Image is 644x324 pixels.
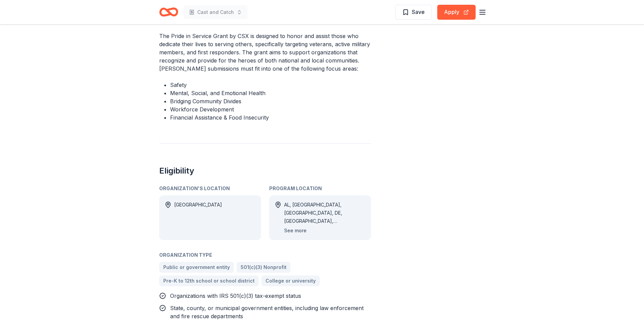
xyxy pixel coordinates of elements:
[197,8,234,16] span: Cast and Catch
[170,81,371,89] li: Safety
[412,7,425,16] span: Save
[159,251,371,259] div: Organization Type
[159,275,259,286] a: Pre-K to 12th school or school district
[163,277,255,285] span: Pre-K to 12th school or school district
[284,227,307,235] button: See more
[170,113,371,122] li: Financial Assistance & Food Insecurity
[184,5,247,19] button: Cast and Catch
[170,89,371,97] li: Mental, Social, and Emotional Health
[237,262,291,273] a: 501(c)(3) Nonprofit
[284,201,366,225] div: AL, [GEOGRAPHIC_DATA], [GEOGRAPHIC_DATA], DE, [GEOGRAPHIC_DATA], [GEOGRAPHIC_DATA], [GEOGRAPHIC_D...
[159,184,261,193] div: Organization's Location
[261,275,320,286] a: College or university
[170,105,371,113] li: Workforce Development
[170,305,364,320] span: State, county, or municipal government entities, including law enforcement and fire rescue depart...
[170,292,301,299] span: Organizations with IRS 501(c)(3) tax-exempt status
[163,263,230,271] span: Public or government entity
[265,277,316,285] span: College or university
[159,32,371,73] p: The Pride in Service Grant by CSX is designed to honor and assist those who dedicate their lives ...
[159,4,178,20] a: Home
[159,165,371,176] h2: Eligibility
[395,5,432,20] button: Save
[241,263,287,271] span: 501(c)(3) Nonprofit
[269,184,371,193] div: Program Location
[174,201,222,235] div: [GEOGRAPHIC_DATA]
[159,262,234,273] a: Public or government entity
[437,5,476,20] button: Apply
[170,97,371,105] li: Bridging Community Divides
